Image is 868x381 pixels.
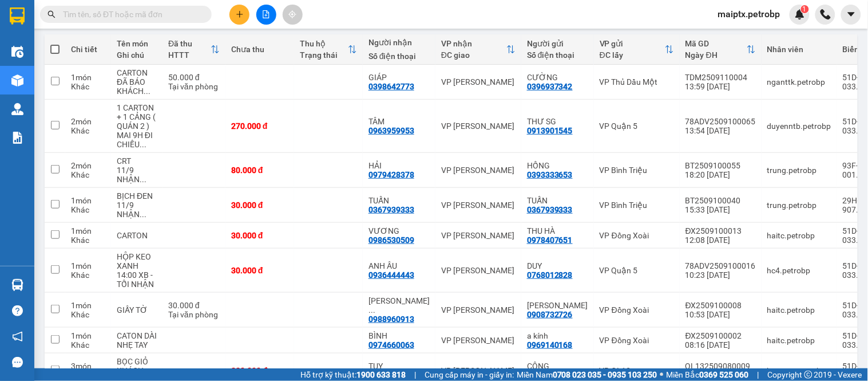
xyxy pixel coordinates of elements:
div: NGÔ THANH THỦY [527,301,588,310]
div: CƯỜNG [527,73,588,82]
div: 10:23 [DATE] [685,270,756,280]
button: caret-down [841,5,861,25]
div: 3 món [71,362,105,371]
div: 0398642773 [368,82,414,91]
div: 30.000 đ [231,201,288,210]
div: 18:20 [DATE] [685,170,756,179]
span: Hỗ trợ kỹ thuật: [300,368,406,381]
div: 0963959953 [368,126,414,135]
div: 1 CARTON + 1 CẢNG ( QUÁN 2 ) [117,103,157,131]
div: TUY [368,362,430,371]
div: 0396937342 [527,82,573,91]
span: ... [368,305,375,315]
span: Miền Bắc [667,368,749,381]
img: solution-icon [11,132,23,144]
div: HTTT [168,50,211,60]
div: TUẤN [527,196,588,205]
div: Tại văn phòng [168,82,220,91]
th: Toggle SortBy [162,34,225,65]
div: duyenntb.petrobp [767,121,831,131]
button: file-add [256,5,276,25]
div: 0986530509 [368,235,414,245]
div: TUẤN [368,196,430,205]
span: notification [12,331,23,342]
div: VP Thủ Dầu Một [600,77,674,87]
div: 13:54 [DATE] [685,126,756,135]
div: Khác [71,126,105,135]
div: 2 món [71,117,105,126]
div: 0936444443 [368,270,414,280]
div: HỒNG [527,161,588,170]
th: Toggle SortBy [435,34,521,65]
div: 13:59 [DATE] [685,82,756,91]
img: warehouse-icon [11,74,23,87]
div: trung.petrobp [767,201,831,210]
div: 270.000 đ [231,121,288,131]
div: Tại văn phòng [168,310,220,319]
div: Khác [71,270,105,280]
div: 0768012828 [527,270,573,280]
span: ... [140,175,146,184]
div: DUY [527,261,588,270]
div: nganttk.petrobp [767,77,831,87]
div: VP Quận 5 [600,121,674,131]
span: aim [288,10,296,18]
img: warehouse-icon [11,46,23,58]
img: warehouse-icon [11,279,23,291]
img: logo-vxr [10,7,25,25]
div: Chi tiết [71,45,105,54]
span: | [758,368,759,381]
span: plus [236,10,244,18]
button: plus [229,5,249,25]
div: 10:53 [DATE] [685,310,756,319]
div: Ghi chú [117,50,157,60]
div: 50.000 đ [168,73,220,82]
div: 12:08 [DATE] [685,235,756,245]
div: MAI 9H ĐI CHIỀU ĐẾN [117,131,157,149]
div: GIÁP [368,73,430,82]
div: Người gửi [527,39,588,48]
div: Người nhận [368,38,430,47]
span: ... [140,140,146,149]
span: Miền Nam [517,368,657,381]
span: caret-down [846,9,857,19]
strong: 1900 633 818 [356,370,406,379]
div: BỊCH ĐEN [117,191,157,201]
div: 1 món [71,73,105,82]
div: BỌC GIỎ [117,357,157,366]
div: Tên món [117,39,157,48]
div: VP [PERSON_NAME] [441,231,516,240]
span: ⚪️ [660,372,664,377]
div: Khác [71,82,105,91]
div: VP [PERSON_NAME] [441,121,516,131]
div: Chưa thu [231,45,288,54]
div: 15:33 [DATE] [685,205,756,214]
div: BT2509100040 [685,196,756,205]
span: Cung cấp máy in - giấy in: [425,368,514,381]
div: VP Bình Triệu [600,166,674,175]
div: 80.000 đ [231,166,288,175]
div: 78ADV2509100065 [685,117,756,126]
div: Số điện thoại [527,50,588,60]
div: VP [PERSON_NAME] [441,77,516,87]
div: 1 món [71,196,105,205]
div: 0393333653 [527,170,573,179]
div: VP Quận 5 [600,266,674,275]
div: 1 món [71,226,105,235]
div: Nhân viên [767,45,831,54]
div: NHẸ TAY [117,340,157,349]
div: VP [PERSON_NAME] [441,166,516,175]
sup: 1 [801,5,809,13]
div: 0969140168 [527,340,573,349]
span: maiptx.petrobp [709,7,790,21]
div: haitc.petrobp [767,231,831,240]
div: ĐC lấy [600,50,665,60]
div: 30.000 đ [231,231,288,240]
div: a kính [527,331,588,340]
th: Toggle SortBy [680,34,762,65]
span: file-add [262,10,270,18]
div: ĐÃ BÁO KHÁCH NGÀY MAI NHẬN [117,77,157,96]
div: VƯƠNG [368,226,430,235]
div: Số điện thoại [368,52,430,61]
div: haitc.petrobp [767,336,831,345]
